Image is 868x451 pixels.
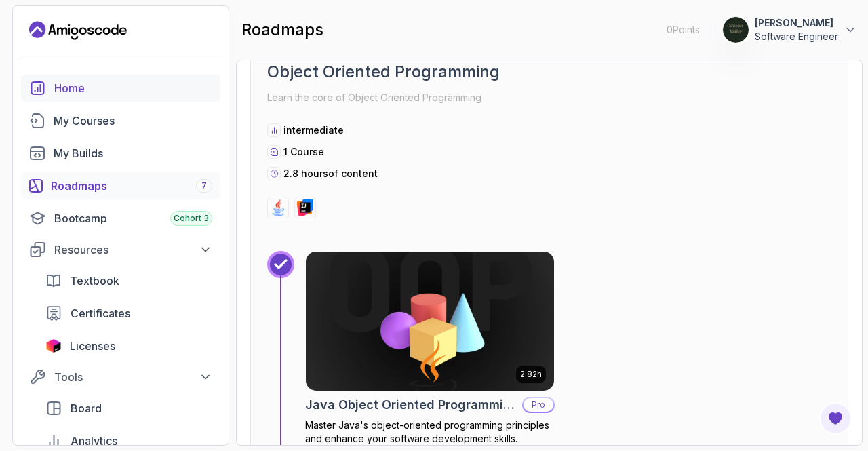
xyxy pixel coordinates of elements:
img: Java Object Oriented Programming card [306,252,554,391]
button: Resources [21,237,220,262]
span: Licenses [70,338,115,354]
button: user profile image[PERSON_NAME]Software Engineer [722,16,857,43]
p: intermediate [283,123,344,137]
a: textbook [37,267,220,294]
img: java logo [270,199,286,216]
a: courses [21,107,220,134]
p: Learn the core of Object Oriented Programming [267,88,831,107]
p: [PERSON_NAME] [755,16,838,30]
a: Java Object Oriented Programming card2.82hJava Object Oriented ProgrammingProMaster Java's object... [305,251,555,446]
span: Analytics [71,433,117,449]
span: Certificates [71,305,130,321]
h2: Object Oriented Programming [267,61,831,83]
a: builds [21,140,220,167]
a: roadmaps [21,172,220,199]
p: Software Engineer [755,30,838,43]
span: 7 [201,180,207,191]
button: Open Feedback Button [819,402,852,435]
p: Master Java's object-oriented programming principles and enhance your software development skills. [305,418,555,446]
a: home [21,75,220,102]
a: licenses [37,332,220,359]
p: 2.82h [520,369,542,380]
span: Board [71,400,102,416]
h2: roadmaps [241,19,323,41]
span: Cohort 3 [174,213,209,224]
div: Bootcamp [54,210,212,227]
div: My Courses [54,113,212,129]
img: intellij logo [297,199,313,216]
img: jetbrains icon [45,339,62,353]
a: Landing page [29,20,127,41]
div: My Builds [54,145,212,161]
p: Pro [524,398,553,412]
div: Roadmaps [51,178,212,194]
a: certificates [37,300,220,327]
span: Textbook [70,273,119,289]
a: board [37,395,220,422]
p: 0 Points [667,23,700,37]
span: 1 Course [283,146,324,157]
h2: Java Object Oriented Programming [305,395,517,414]
img: user profile image [723,17,749,43]
div: Tools [54,369,212,385]
p: 2.8 hours of content [283,167,378,180]
div: Home [54,80,212,96]
div: Resources [54,241,212,258]
button: Tools [21,365,220,389]
a: bootcamp [21,205,220,232]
